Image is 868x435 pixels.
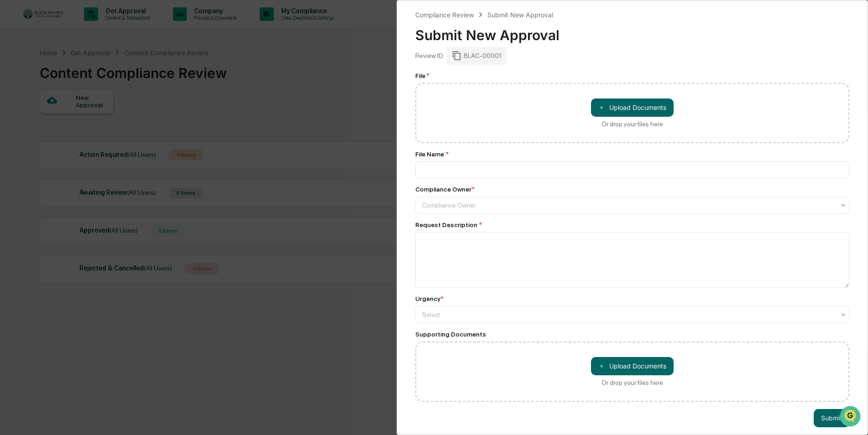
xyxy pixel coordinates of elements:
[5,111,63,128] a: 🖐️Preclearance
[415,52,444,59] div: Review ID:
[9,116,16,123] div: 🖐️
[18,115,59,124] span: Preclearance
[31,79,115,86] div: We're available if you need us!
[415,150,849,158] div: File Name
[415,221,849,228] div: Request Description
[601,379,663,386] div: Or drop your files here
[839,405,863,430] iframe: Open customer support
[415,331,849,338] div: Supporting Documents
[9,133,16,140] div: 🔎
[591,98,674,117] button: Or drop your files here
[415,186,475,193] div: Compliance Owner
[415,72,849,79] div: File
[598,103,605,112] span: ＋
[9,70,26,86] img: 1746055101610-c473b297-6a78-478c-a979-82029cc54cd1
[415,20,849,43] div: Submit New Approval
[591,357,674,375] button: Or drop your files here
[64,154,110,161] a: Powered byPylon
[598,362,605,370] span: ＋
[487,11,553,19] div: Submit New Approval
[601,120,663,128] div: Or drop your files here
[31,70,150,79] div: Start new chat
[75,115,113,124] span: Attestations
[9,19,166,34] p: How can we help?
[63,111,117,128] a: 🗄️Attestations
[415,11,474,19] div: Compliance Review
[66,116,73,123] div: 🗄️
[814,409,849,427] button: Submit
[5,129,61,145] a: 🔎Data Lookup
[18,132,58,141] span: Data Lookup
[155,72,166,83] button: Start new chat
[91,155,110,161] span: Pylon
[446,47,507,64] div: BLAC-00001
[415,295,444,302] div: Urgency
